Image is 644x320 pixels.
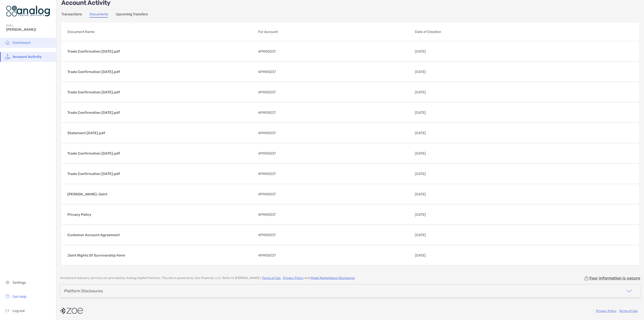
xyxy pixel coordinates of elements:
[5,307,11,313] img: logout icon
[258,89,276,95] span: 4PM05037
[415,191,500,197] p: [DATE]
[5,53,11,59] img: activity icon
[67,252,254,259] p: Joint Rights Of Survivorship Form
[415,110,500,116] p: [DATE]
[415,69,500,75] p: [DATE]
[13,309,25,313] span: Log out
[415,211,500,218] p: [DATE]
[67,48,254,55] p: Trade Confirmation [DATE].pdf
[258,130,276,136] span: 4PM05037
[67,130,254,136] p: Statement [DATE].pdf
[61,12,82,18] a: Transactions
[415,252,500,259] p: [DATE]
[67,69,254,75] p: Trade Confirmation [DATE].pdf
[415,48,500,55] p: [DATE]
[258,48,276,55] span: 4PM05037
[13,55,42,59] span: Account Activity
[6,27,53,32] span: [PERSON_NAME]!
[60,276,355,280] p: Investment advisory services are provided by Analog Capital Partners . This site is powered by Zo...
[5,293,11,299] img: get-help icon
[415,150,500,157] p: [DATE]
[415,89,500,95] p: [DATE]
[258,232,276,238] span: 4PM05037
[67,232,254,238] p: Customer Account Agreement
[258,191,276,197] span: 4PM05037
[67,150,254,157] p: Trade Confirmation [DATE].pdf
[67,211,254,218] p: Privacy Policy
[60,305,83,316] img: company logo
[619,309,638,313] a: Terms of Use
[90,12,108,18] a: Documents
[310,276,355,280] a: Model Marketplace Disclosures
[626,288,632,294] img: icon arrow
[5,279,11,285] img: settings icon
[5,39,11,45] img: household icon
[415,232,500,238] p: [DATE]
[258,69,276,75] span: 4PM05037
[67,110,254,116] p: Trade Confirmation [DATE].pdf
[415,171,500,177] p: [DATE]
[67,191,254,197] p: [PERSON_NAME]-Joint
[64,289,103,293] div: Platform Disclosures
[258,110,276,116] span: 4PM05037
[116,12,148,18] a: Upcoming Transfers
[13,280,26,285] span: Settings
[258,150,276,157] span: 4PM05037
[415,130,500,136] p: [DATE]
[67,89,254,95] p: Trade Confirmation [DATE].pdf
[283,276,304,280] a: Privacy Policy
[415,29,584,35] p: Date of Creation
[67,171,254,177] p: Trade Confirmation [DATE].pdf
[262,276,281,280] a: Terms of Use
[589,276,640,280] p: Your information is secure
[596,309,617,313] a: Privacy Policy
[67,29,254,35] p: Document Name
[258,252,276,259] span: 4PM05037
[258,29,411,35] p: For Account
[258,211,276,218] span: 4PM05037
[6,2,50,20] img: Zoe Logo
[13,295,26,299] span: Get Help
[258,171,276,177] span: 4PM05037
[13,41,30,45] span: Dashboard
